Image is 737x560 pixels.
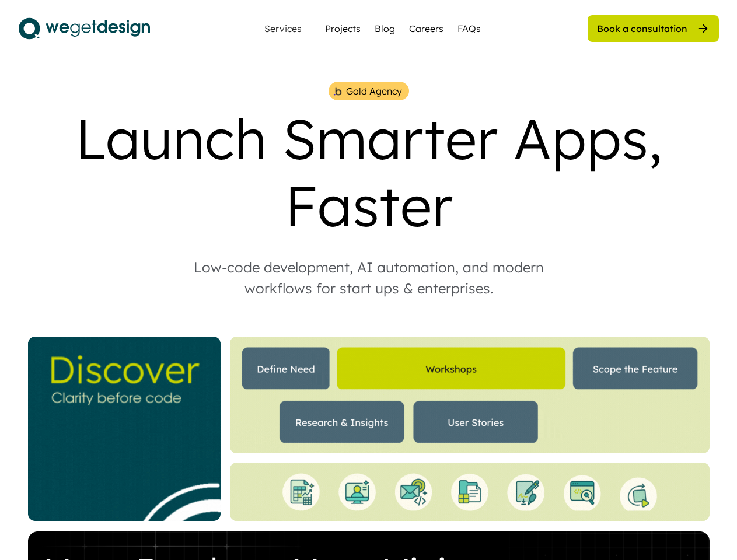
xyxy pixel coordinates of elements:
img: Bottom%20Landing%20%281%29.gif [230,463,710,521]
img: bubble%201.png [333,86,343,97]
a: FAQs [457,22,481,36]
img: logo.svg [19,14,150,43]
div: Low-code development, AI automation, and modern workflows for start ups & enterprises. [170,257,567,299]
a: Careers [409,22,443,36]
a: Projects [325,22,361,36]
div: Services [260,24,306,33]
div: Launch Smarter Apps, Faster [19,105,719,239]
img: Website%20Landing%20%284%29.gif [230,337,710,453]
img: _Website%20Square%20V2%20%282%29.gif [28,337,221,521]
a: Blog [375,22,395,36]
div: Book a consultation [597,22,687,35]
div: Gold Agency [346,84,402,98]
